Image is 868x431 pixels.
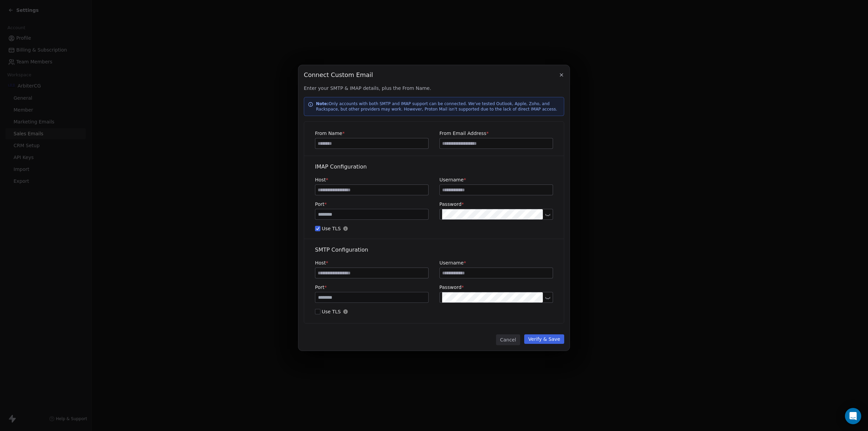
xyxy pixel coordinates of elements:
div: IMAP Configuration [315,163,553,171]
p: Only accounts with both SMTP and IMAP support can be connected. We've tested Outlook, Apple, Zoho... [316,101,560,112]
label: Username [439,176,553,183]
div: SMTP Configuration [315,246,553,254]
label: From Email Address [439,130,553,137]
label: Port [315,284,429,291]
button: Use TLS [315,225,320,232]
label: From Name [315,130,429,137]
button: Use TLS [315,308,320,315]
label: Password [439,284,553,291]
label: Host [315,176,429,183]
span: Enter your SMTP & IMAP details, plus the From Name. [304,85,564,92]
span: Connect Custom Email [304,71,373,79]
label: Username [439,259,553,266]
span: Use TLS [315,225,553,232]
label: Port [315,201,429,208]
label: Password [439,201,553,208]
label: Host [315,259,429,266]
span: Use TLS [315,308,553,315]
button: Cancel [496,334,520,345]
button: Verify & Save [524,334,564,344]
strong: Note: [316,101,329,106]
